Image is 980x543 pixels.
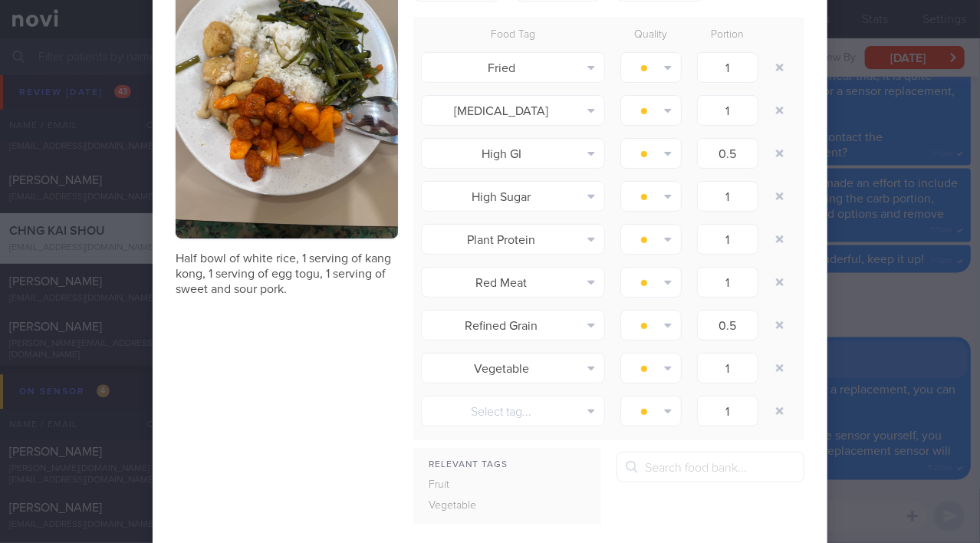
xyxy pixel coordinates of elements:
[697,224,758,255] input: 1.0
[421,267,605,298] button: Red Meat
[421,396,605,426] button: Select tag...
[697,95,758,126] input: 1.0
[421,353,605,383] button: Vegetable
[421,95,605,126] button: [MEDICAL_DATA]
[176,251,398,297] p: Half bowl of white rice, 1 serving of kang kong, 1 serving of egg togu, 1 serving of sweet and so...
[613,25,689,46] div: Quality
[413,475,511,496] div: Fruit
[697,310,758,341] input: 1.0
[697,138,758,169] input: 1.0
[697,267,758,298] input: 1.0
[413,25,613,46] div: Food Tag
[421,138,605,169] button: High GI
[697,353,758,383] input: 1.0
[421,224,605,255] button: Plant Protein
[617,452,804,482] input: Search food bank...
[689,25,766,46] div: Portion
[413,456,601,475] div: Relevant Tags
[421,181,605,212] button: High Sugar
[697,52,758,83] input: 1.0
[697,181,758,212] input: 1.0
[413,495,511,517] div: Vegetable
[421,310,605,341] button: Refined Grain
[421,52,605,83] button: Fried
[697,396,758,426] input: 1.0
